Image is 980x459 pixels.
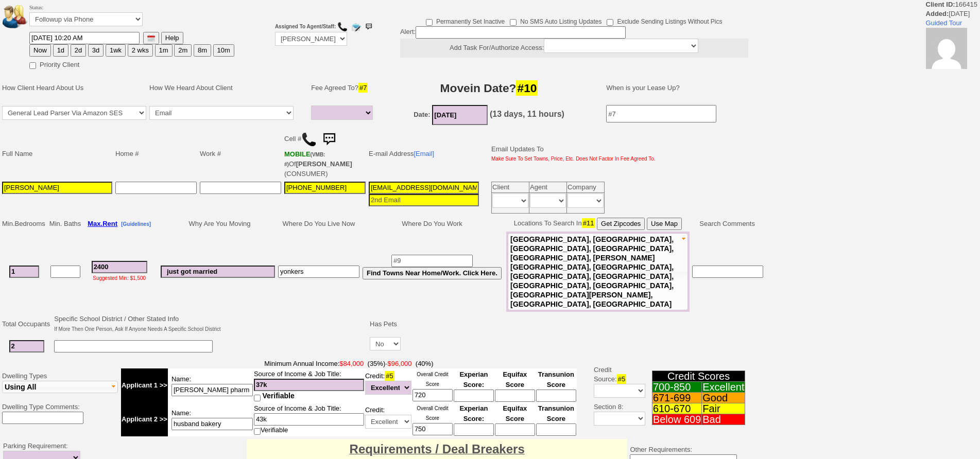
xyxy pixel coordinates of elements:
td: Min. Baths [48,216,82,232]
td: Credit Scores [652,371,745,382]
input: Priority Client [29,62,36,69]
b: Date: [414,111,431,118]
span: #5 [385,371,394,381]
input: #8 [278,266,359,278]
font: (40%) [416,360,434,367]
font: Suggested Min: $1,500 [93,275,146,281]
span: [GEOGRAPHIC_DATA], [GEOGRAPHIC_DATA], [GEOGRAPHIC_DATA], [GEOGRAPHIC_DATA], [GEOGRAPHIC_DATA], [P... [510,235,674,308]
input: Ask Customer: Do You Know Your Experian Credit Score [454,390,494,402]
input: Permanently Set Inactive [426,19,433,26]
td: 671-699 [652,393,701,403]
td: Source of Income & Job Title: [253,368,365,402]
img: compose_email.png [351,22,361,32]
input: Ask Customer: Do You Know Your Equifax Credit Score [495,390,535,402]
b: (13 days, 11 hours) [490,110,564,118]
label: No SMS Auto Listing Updates [510,14,601,26]
div: Alert: [400,26,748,58]
font: Status: [29,5,143,24]
h3: Movein Date? [384,79,595,97]
td: Why Are You Moving [159,216,277,232]
font: Minimum Annual Income: [264,360,385,367]
span: - [121,359,577,368]
td: 700-850 [652,382,701,393]
td: Credit: [365,402,412,436]
td: Work # [198,128,283,180]
label: Permanently Set Inactive [426,14,505,26]
button: 1m [155,44,173,57]
td: Name: [168,368,253,402]
button: 3d [88,44,104,57]
button: 2d [71,44,86,57]
font: Experian Score: [459,404,488,422]
b: Max. [88,220,117,227]
td: Fee Agreed To? [310,73,377,103]
center: Add Task For/Authorize Access: [400,39,748,58]
span: Verifiable [263,392,295,400]
button: 8m [194,44,211,57]
span: #5 [617,374,626,384]
img: sms.png [364,22,374,32]
nobr: Locations To Search In [514,219,682,227]
td: Good [702,393,745,403]
td: Where Do You Live Now [277,216,361,232]
td: Email Updates To [484,128,657,180]
td: Applicant 1 >> [121,368,168,402]
button: Now [29,44,51,57]
b: [PERSON_NAME] [296,160,352,168]
img: people.png [3,5,33,28]
td: Excellent [702,382,745,393]
input: Ask Customer: Do You Know Your Overall Credit Score [412,389,453,401]
b: T-Mobile USA, Inc. [284,150,325,168]
span: Using All [5,383,36,391]
td: Home # [114,128,198,180]
input: Ask Customer: Do You Know Your Equifax Credit Score [495,423,535,436]
b: Client ID: [926,1,955,8]
input: No SMS Auto Listing Updates [510,19,517,26]
button: Get Zipcodes [597,218,645,230]
font: Overall Credit Score [417,372,448,387]
img: call.png [301,132,317,147]
label: Exclude Sending Listings Without Pics [607,14,722,26]
font: Equifax Score [503,404,527,422]
font: Make Sure To Set Towns, Price, Etc. Does Not Factor In Fee Agreed To. [491,156,656,162]
input: Exclude Sending Listings Without Pics [607,19,613,26]
b: [Guidelines] [121,221,151,227]
font: $96,000 [388,360,412,367]
td: Min. [1,216,48,232]
input: #1 [9,266,39,278]
button: Using All [2,381,118,393]
td: Below 609 [652,414,701,425]
td: Search Comments [690,216,765,232]
td: Client [492,182,529,193]
span: Rent [102,220,117,227]
span: #11 [582,218,595,228]
input: #9 [391,255,473,267]
input: #6 [161,266,275,278]
img: sms.png [319,129,339,150]
input: Ask Customer: Do You Know Your Transunion Credit Score [536,423,576,436]
td: Company [567,182,605,193]
span: Bedrooms [15,220,45,227]
font: Overall Credit Score [417,405,448,421]
td: 610-670 [652,403,701,414]
td: Credit: [365,368,412,402]
input: #3 [92,261,147,273]
td: Applicant 2 >> [121,402,168,436]
a: [Email] [414,150,434,157]
font: Transunion Score [538,404,574,422]
td: How We Heard About Client [148,73,305,103]
button: Help [161,32,183,44]
input: #7 [606,105,716,122]
td: Has Pets [368,313,402,336]
font: Equifax Score [503,370,527,389]
td: Agent [529,182,567,193]
font: Transunion Score [538,370,574,389]
input: 2nd Email [369,194,479,206]
td: Total Occupants [1,313,53,336]
input: Ask Customer: Do You Know Your Overall Credit Score [412,423,453,435]
td: Dwelling Types Dwelling Type Comments: [1,358,119,438]
font: Experian Score: [459,370,488,389]
button: 2m [174,44,192,57]
td: Specific School District / Other Stated Info [53,313,222,336]
td: Full Name [1,128,114,180]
